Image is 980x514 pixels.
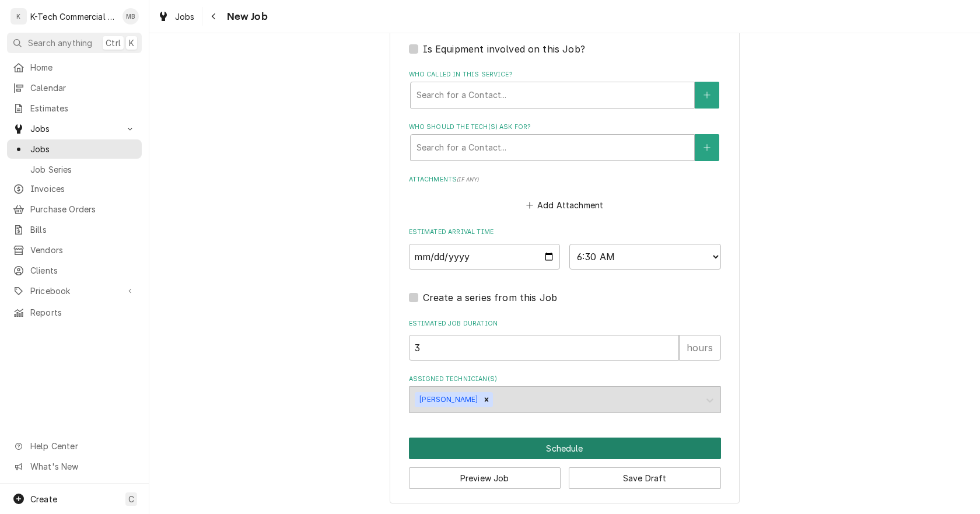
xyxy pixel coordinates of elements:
span: ( if any ) [457,176,479,183]
a: Purchase Orders [7,200,142,219]
input: Date [409,244,561,270]
a: Estimates [7,99,142,118]
span: Calendar [30,82,136,94]
a: Vendors [7,240,142,260]
div: hours [679,335,721,361]
div: K-Tech Commercial Kitchen Repair & Maintenance [30,11,116,23]
button: Save Draft [569,467,721,489]
label: Who should the tech(s) ask for? [409,123,721,132]
svg: Create New Contact [703,144,710,152]
span: Jobs [175,11,195,23]
div: Button Group Row [409,459,721,489]
span: Vendors [30,244,136,256]
div: MB [123,8,139,25]
a: Go to Jobs [7,119,142,138]
div: Button Group [409,438,721,489]
label: Is Equipment involved on this Job? [423,42,585,56]
span: Job Series [30,163,136,176]
span: What's New [30,460,135,473]
div: Assigned Technician(s) [409,375,721,412]
span: Home [30,61,136,74]
a: Clients [7,261,142,280]
span: Create [30,494,57,504]
button: Navigate back [205,7,223,26]
button: Preview Job [409,467,561,489]
div: K [10,8,27,25]
span: C [128,493,134,505]
span: Help Center [30,440,135,452]
div: Attachments [409,175,721,214]
a: Jobs [153,7,199,26]
span: Purchase Orders [30,203,136,215]
span: Invoices [30,183,136,195]
label: Attachments [409,175,721,184]
div: Estimated Arrival Time [409,228,721,269]
span: Pricebook [30,285,118,297]
button: Create New Contact [695,82,719,109]
a: Job Series [7,160,142,179]
span: Jobs [30,123,118,135]
a: Go to Pricebook [7,281,142,300]
a: Go to What's New [7,457,142,476]
label: Assigned Technician(s) [409,375,721,384]
button: Search anythingCtrlK [7,33,142,53]
button: Create New Contact [695,134,719,161]
div: Who should the tech(s) ask for? [409,123,721,160]
label: Who called in this service? [409,70,721,79]
a: Jobs [7,139,142,159]
div: Button Group Row [409,438,721,459]
span: Jobs [30,143,136,155]
span: New Job [223,9,268,25]
a: Bills [7,220,142,239]
div: Estimated Job Duration [409,319,721,361]
span: Search anything [28,37,92,49]
select: Time Select [569,244,721,270]
button: Add Attachment [524,197,605,214]
svg: Create New Contact [703,91,710,99]
div: Who called in this service? [409,70,721,108]
span: Reports [30,306,136,319]
span: Ctrl [106,37,121,49]
label: Estimated Arrival Time [409,228,721,237]
label: Create a series from this Job [423,291,558,305]
a: Go to Help Center [7,436,142,456]
div: Equipment Expected [409,26,721,55]
span: Bills [30,223,136,236]
a: Invoices [7,179,142,198]
a: Reports [7,303,142,322]
a: Calendar [7,78,142,97]
span: Clients [30,264,136,277]
button: Schedule [409,438,721,459]
span: K [129,37,134,49]
a: Home [7,58,142,77]
span: Estimates [30,102,136,114]
label: Estimated Job Duration [409,319,721,328]
div: Mehdi Bazidane's Avatar [123,8,139,25]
